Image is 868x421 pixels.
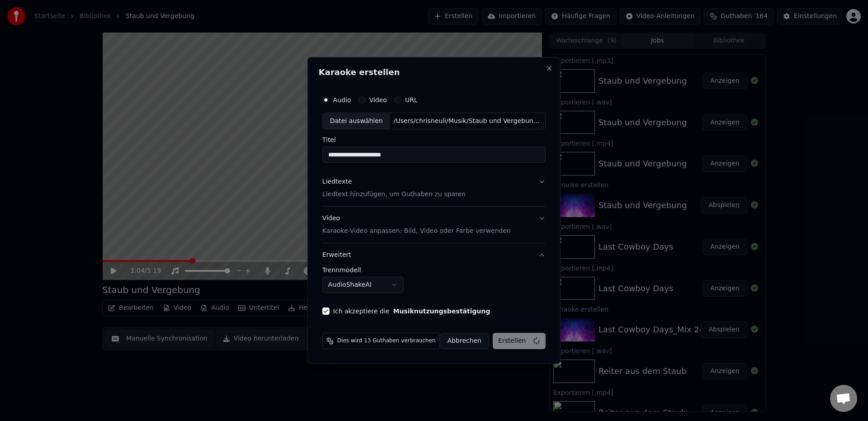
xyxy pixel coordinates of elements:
div: Liedtexte [322,178,352,187]
label: Video [369,97,387,103]
label: Audio [333,97,351,103]
label: Trennmodell [322,267,546,273]
div: /Users/chrisneuli/Musik/Staub und Vergebung/Staub und Vergebung (1).wav [390,117,544,126]
p: Karaoke-Video anpassen: Bild, Video oder Farbe verwenden [322,227,511,236]
label: Ich akzeptiere die [333,308,490,314]
button: Abbrechen [439,333,489,349]
span: Dies wird 13 Guthaben verbrauchen [337,337,436,345]
p: Liedtext hinzufügen, um Guthaben zu sparen [322,190,466,199]
button: LiedtexteLiedtext hinzufügen, um Guthaben zu sparen [322,170,546,207]
h2: Karaoke erstellen [319,68,549,76]
div: Datei auswählen [323,113,390,129]
button: Erweitert [322,243,546,267]
div: Erweitert [322,267,546,300]
button: VideoKaraoke-Video anpassen: Bild, Video oder Farbe verwenden [322,207,546,243]
div: Video [322,214,511,236]
label: URL [405,97,418,103]
button: Ich akzeptiere die [393,308,490,314]
label: Titel [322,137,546,143]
